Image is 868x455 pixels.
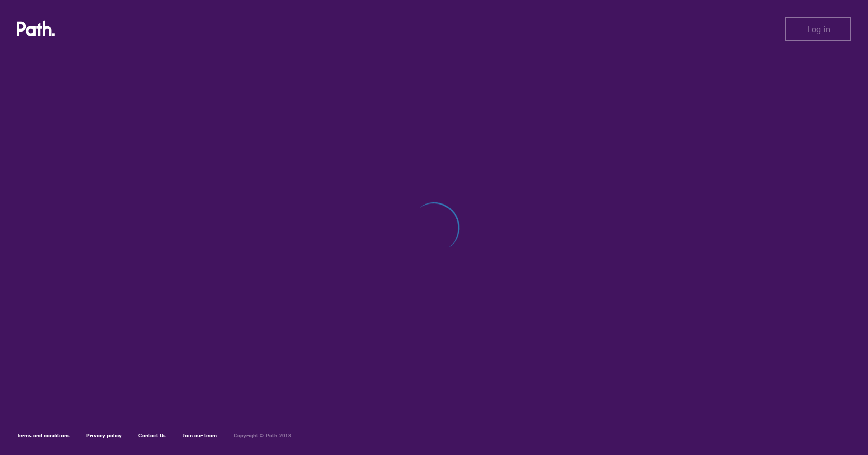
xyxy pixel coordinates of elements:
[234,433,291,439] h6: Copyright © Path 2018
[182,432,217,439] a: Join our team
[17,432,70,439] a: Terms and conditions
[807,24,830,34] span: Log in
[86,432,122,439] a: Privacy policy
[138,432,166,439] a: Contact Us
[785,17,851,41] button: Log in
